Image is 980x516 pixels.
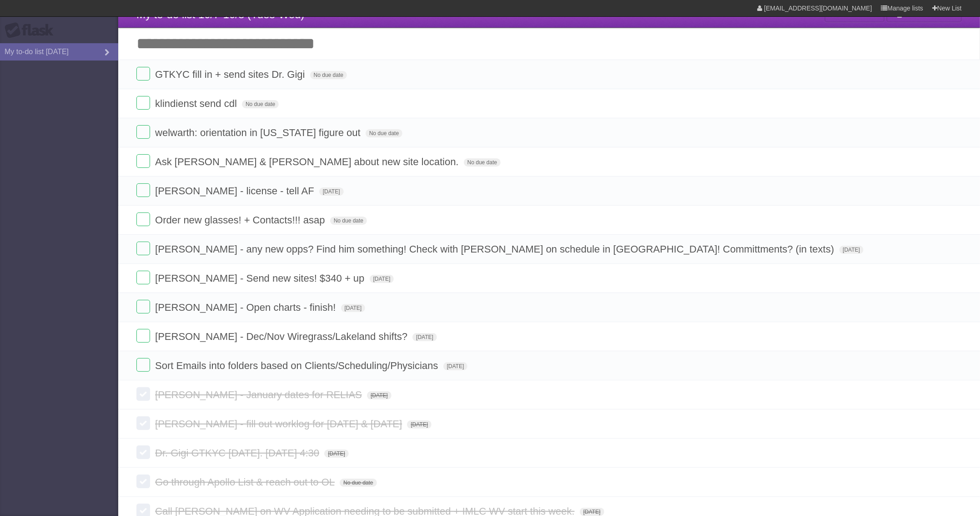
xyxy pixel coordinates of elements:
[155,185,317,197] span: [PERSON_NAME] - license - tell AF
[136,416,150,430] label: Done
[155,476,337,488] span: Go through Apollo List & reach out to OL
[136,183,150,197] label: Done
[136,67,150,81] label: Done
[367,391,392,400] span: [DATE]
[155,127,363,138] span: welwarth: orientation in [US_STATE] figure out
[136,154,150,168] label: Done
[370,275,394,283] span: [DATE]
[324,450,349,458] span: [DATE]
[155,418,404,430] span: [PERSON_NAME] - fill out worklog for [DATE] & [DATE]
[310,71,347,79] span: No due date
[443,362,468,370] span: [DATE]
[136,475,150,488] label: Done
[136,358,150,372] label: Done
[155,214,327,226] span: Order new glasses! + Contacts!!! asap
[155,243,836,255] span: [PERSON_NAME] - any new opps? Find him something! Check with [PERSON_NAME] on schedule in [GEOGRA...
[136,445,150,459] label: Done
[136,242,150,255] label: Done
[155,156,461,167] span: Ask [PERSON_NAME] & [PERSON_NAME] about new site location.
[155,331,410,342] span: [PERSON_NAME] - Dec/Nov Wiregrass/Lakeland shifts?
[155,98,239,109] span: klindienst send cdl
[464,158,501,167] span: No due date
[155,273,367,284] span: [PERSON_NAME] - Send new sites! $340 + up
[136,300,150,314] label: Done
[319,187,344,196] span: [DATE]
[136,96,150,110] label: Done
[366,129,402,137] span: No due date
[136,329,150,343] label: Done
[839,246,864,254] span: [DATE]
[155,360,440,371] span: Sort Emails into folders based on Clients/Scheduling/Physicians
[412,333,437,341] span: [DATE]
[407,420,432,429] span: [DATE]
[341,304,366,312] span: [DATE]
[155,302,338,313] span: [PERSON_NAME] - Open charts - finish!
[136,125,150,139] label: Done
[155,69,307,80] span: GTKYC fill in + send sites Dr. Gigi
[155,447,322,459] span: Dr. Gigi GTKYC [DATE]. [DATE] 4:30
[5,22,59,39] div: Flask
[136,271,150,284] label: Done
[330,217,367,225] span: No due date
[340,479,377,487] span: No due date
[155,389,364,400] span: [PERSON_NAME] - January dates for RELIAS
[136,212,150,226] label: Done
[136,387,150,401] label: Done
[242,100,279,108] span: No due date
[580,508,604,516] span: [DATE]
